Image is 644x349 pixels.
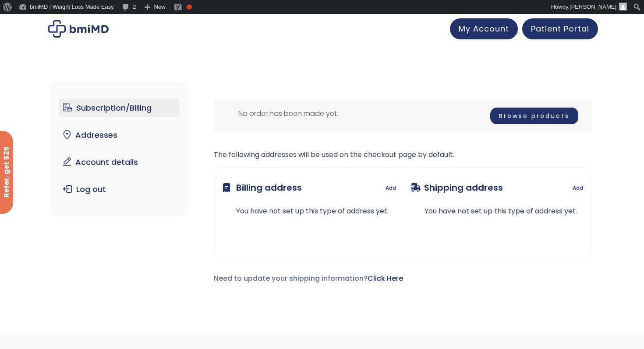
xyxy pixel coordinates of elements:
[59,153,180,171] a: Account details
[214,149,592,161] p: The following addresses will be used on the checkout page by default.
[410,207,577,216] address: You have not set up this type of address yet.
[59,99,180,117] a: Subscription/Billing
[214,101,592,131] div: No order has been made yet.
[522,18,598,39] a: Patient Portal
[386,182,396,194] a: Add
[59,126,180,144] a: Addresses
[48,20,109,38] img: My account
[52,83,187,214] nav: Account pages
[368,273,403,283] a: Click Here
[223,207,389,216] address: You have not set up this type of address yet.
[214,273,403,283] span: Need to update your shipping information?
[573,182,583,194] a: Add
[410,177,503,199] h3: Shipping address
[450,18,518,39] a: My Account
[531,23,589,34] span: Patient Portal
[223,177,302,199] h3: Billing address
[459,23,509,34] span: My Account
[490,108,578,124] a: Browse products
[59,180,180,199] a: Log out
